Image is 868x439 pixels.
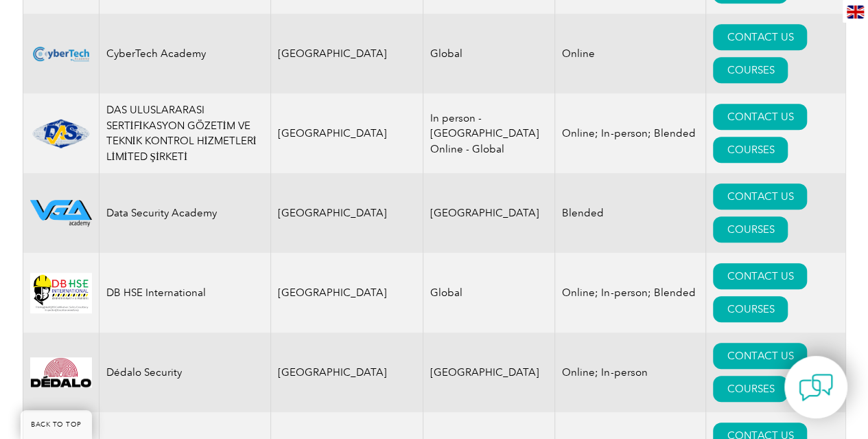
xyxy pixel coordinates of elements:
[555,93,706,173] td: Online; In-person; Blended
[423,253,555,333] td: Global
[270,93,423,173] td: [GEOGRAPHIC_DATA]
[99,14,270,93] td: CyberTech Academy
[99,173,270,253] td: Data Security Academy
[713,216,788,243] a: COURSES
[423,333,555,412] td: [GEOGRAPHIC_DATA]
[30,117,92,150] img: 1ae26fad-5735-ef11-a316-002248972526-logo.png
[713,376,788,402] a: COURSES
[99,253,270,333] td: DB HSE International
[555,14,706,93] td: Online
[30,200,92,227] img: 2712ab11-b677-ec11-8d20-002248183cf6-logo.png
[423,173,555,253] td: [GEOGRAPHIC_DATA]
[270,333,423,412] td: [GEOGRAPHIC_DATA]
[713,24,807,50] a: CONTACT US
[847,5,864,19] img: en
[713,263,807,289] a: CONTACT US
[270,14,423,93] td: [GEOGRAPHIC_DATA]
[799,370,833,405] img: contact-chat.png
[713,296,788,322] a: COURSES
[713,343,807,369] a: CONTACT US
[713,57,788,83] a: COURSES
[423,93,555,173] td: In person - [GEOGRAPHIC_DATA] Online - Global
[555,173,706,253] td: Blended
[30,37,92,71] img: fbf62885-d94e-ef11-a316-000d3ad139cf-logo.png
[555,333,706,412] td: Online; In-person
[30,273,92,313] img: 5361e80d-26f3-ed11-8848-00224814fd52-logo.jpg
[713,104,807,130] a: CONTACT US
[99,93,270,173] td: DAS ULUSLARARASI SERTİFİKASYON GÖZETİM VE TEKNİK KONTROL HİZMETLERİ LİMİTED ŞİRKETİ
[555,253,706,333] td: Online; In-person; Blended
[713,183,807,210] a: CONTACT US
[423,14,555,93] td: Global
[30,357,92,387] img: 8151da1a-2f8e-ee11-be36-000d3ae1a22b-logo.png
[21,410,92,439] a: BACK TO TOP
[99,333,270,412] td: Dédalo Security
[270,173,423,253] td: [GEOGRAPHIC_DATA]
[713,137,788,163] a: COURSES
[270,253,423,333] td: [GEOGRAPHIC_DATA]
